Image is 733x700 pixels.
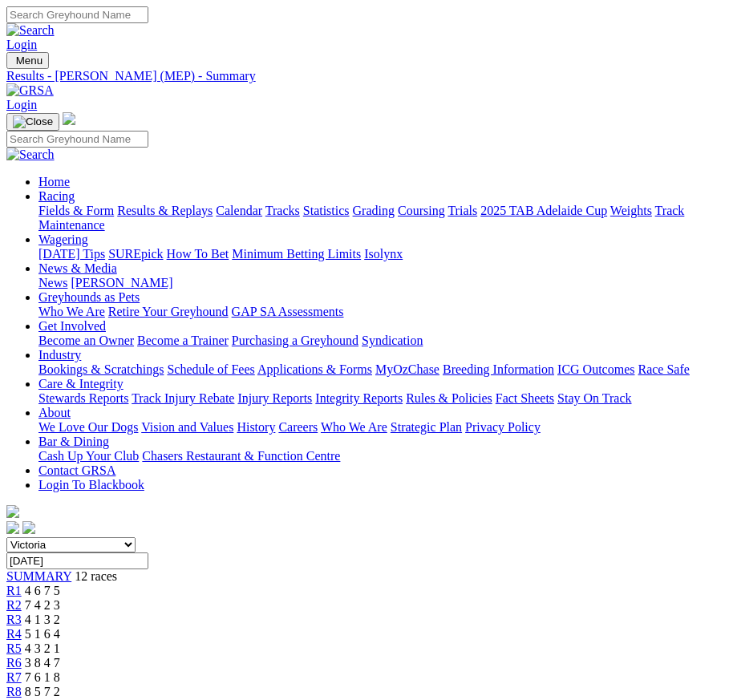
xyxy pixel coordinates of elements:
[38,204,684,232] a: Track Maintenance
[108,305,229,318] a: Retire Your Greyhound
[232,305,344,318] a: GAP SA Assessments
[38,463,115,477] a: Contact GRSA
[6,584,22,597] span: R1
[257,362,372,376] a: Applications & Forms
[38,449,139,463] a: Cash Up Your Club
[63,112,75,125] img: logo-grsa-white.png
[398,204,445,217] a: Coursing
[38,247,105,261] a: [DATE] Tips
[38,362,164,376] a: Bookings & Scratchings
[6,69,727,83] a: Results - [PERSON_NAME] (MEP) - Summary
[6,641,22,655] a: R5
[25,598,60,612] span: 7 4 2 3
[38,247,727,261] div: Wagering
[25,613,60,626] span: 4 1 3 2
[38,276,727,290] div: News & Media
[38,204,727,233] div: Racing
[353,204,395,217] a: Grading
[38,189,75,203] a: Racing
[6,6,148,23] input: Search
[375,362,439,376] a: MyOzChase
[75,569,117,583] span: 12 races
[38,435,109,448] a: Bar & Dining
[38,305,105,318] a: Who We Are
[38,391,727,406] div: Care & Integrity
[391,420,462,434] a: Strategic Plan
[38,175,70,188] a: Home
[25,641,60,655] span: 4 3 2 1
[232,334,358,347] a: Purchasing a Greyhound
[167,247,229,261] a: How To Bet
[610,204,652,217] a: Weights
[167,362,254,376] a: Schedule of Fees
[25,627,60,641] span: 5 1 6 4
[6,148,55,162] img: Search
[25,656,60,670] span: 3 8 4 7
[362,334,423,347] a: Syndication
[278,420,318,434] a: Careers
[38,449,727,463] div: Bar & Dining
[237,420,275,434] a: History
[6,38,37,51] a: Login
[237,391,312,405] a: Injury Reports
[117,204,213,217] a: Results & Replays
[321,420,387,434] a: Who We Are
[38,406,71,419] a: About
[142,449,340,463] a: Chasers Restaurant & Function Centre
[137,334,229,347] a: Become a Trainer
[38,362,727,377] div: Industry
[25,685,60,698] span: 8 5 7 2
[6,569,71,583] a: SUMMARY
[6,113,59,131] button: Toggle navigation
[25,584,60,597] span: 4 6 7 5
[6,598,22,612] a: R2
[315,391,403,405] a: Integrity Reports
[265,204,300,217] a: Tracks
[38,478,144,492] a: Login To Blackbook
[6,670,22,684] span: R7
[38,261,117,275] a: News & Media
[6,656,22,670] a: R6
[38,305,727,319] div: Greyhounds as Pets
[496,391,554,405] a: Fact Sheets
[465,420,541,434] a: Privacy Policy
[13,115,53,128] img: Close
[557,391,631,405] a: Stay On Track
[216,204,262,217] a: Calendar
[38,319,106,333] a: Get Involved
[16,55,43,67] span: Menu
[6,552,148,569] input: Select date
[638,362,689,376] a: Race Safe
[108,247,163,261] a: SUREpick
[6,98,37,111] a: Login
[303,204,350,217] a: Statistics
[6,131,148,148] input: Search
[447,204,477,217] a: Trials
[6,83,54,98] img: GRSA
[38,348,81,362] a: Industry
[38,204,114,217] a: Fields & Form
[6,627,22,641] a: R4
[38,420,727,435] div: About
[6,52,49,69] button: Toggle navigation
[38,377,124,390] a: Care & Integrity
[141,420,233,434] a: Vision and Values
[443,362,554,376] a: Breeding Information
[38,391,128,405] a: Stewards Reports
[38,233,88,246] a: Wagering
[25,670,60,684] span: 7 6 1 8
[6,505,19,518] img: logo-grsa-white.png
[38,334,134,347] a: Become an Owner
[6,521,19,534] img: facebook.svg
[38,290,140,304] a: Greyhounds as Pets
[6,685,22,698] a: R8
[22,521,35,534] img: twitter.svg
[71,276,172,289] a: [PERSON_NAME]
[232,247,361,261] a: Minimum Betting Limits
